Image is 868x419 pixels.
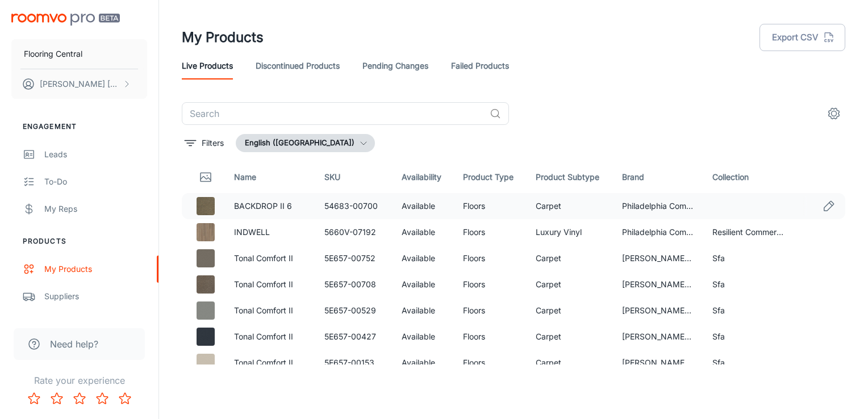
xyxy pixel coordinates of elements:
th: Brand [613,161,703,193]
td: [PERSON_NAME] Floors [613,324,703,350]
td: 5E657-00708 [315,271,393,298]
a: INDWELL [234,227,270,237]
button: Rate 4 star [91,387,114,410]
button: Rate 3 star [68,387,91,410]
td: Available [393,245,454,271]
td: Carpet [527,350,613,376]
a: BACKDROP II 6 [234,201,292,211]
a: Failed Products [451,52,509,79]
td: [PERSON_NAME] Floors [613,245,703,271]
td: 54683-00700 [315,193,393,219]
td: 5660V-07192 [315,219,393,245]
span: Need help? [50,337,98,351]
img: Roomvo PRO Beta [11,14,120,26]
div: My Reps [44,203,147,215]
button: Rate 2 star [45,387,68,410]
button: English ([GEOGRAPHIC_DATA]) [236,134,375,152]
td: 5E657-00427 [315,324,393,350]
h1: My Products [182,27,264,48]
td: Available [393,324,454,350]
p: Filters [202,137,224,149]
td: Available [393,298,454,324]
svg: Thumbnail [199,170,212,184]
td: Sfa [703,245,794,271]
a: Live Products [182,52,233,79]
p: [PERSON_NAME] [PERSON_NAME] [40,78,120,90]
td: Sfa [703,324,794,350]
div: To-do [44,175,147,188]
td: Floors [454,245,527,271]
p: Rate your experience [9,374,149,387]
button: filter [182,134,227,152]
td: Philadelphia Commercial [613,193,703,219]
td: Floors [454,193,527,219]
td: 5E657-00153 [315,350,393,376]
div: Suppliers [44,290,147,303]
td: Floors [454,350,527,376]
td: Floors [454,219,527,245]
a: Pending Changes [362,52,428,79]
button: Flooring Central [11,39,147,69]
input: Search [182,102,485,125]
th: Name [225,161,315,193]
a: Tonal Comfort II [234,253,293,263]
td: [PERSON_NAME] Floors [613,271,703,298]
th: Product Subtype [527,161,613,193]
td: 5E657-00529 [315,298,393,324]
a: Tonal Comfort II [234,332,293,341]
p: Flooring Central [24,48,82,60]
td: Carpet [527,245,613,271]
td: Carpet [527,271,613,298]
div: My Products [44,263,147,275]
td: Carpet [527,324,613,350]
a: Tonal Comfort II [234,279,293,289]
td: Philadelphia Commercial [613,219,703,245]
th: Availability [393,161,454,193]
a: Edit [819,196,838,216]
td: Resilient Commercial [703,219,794,245]
td: [PERSON_NAME] Floors [613,298,703,324]
th: SKU [315,161,393,193]
a: Tonal Comfort II [234,358,293,367]
a: Discontinued Products [256,52,340,79]
td: Sfa [703,298,794,324]
td: Available [393,271,454,298]
td: Available [393,193,454,219]
td: 5E657-00752 [315,245,393,271]
a: Tonal Comfort II [234,305,293,315]
td: Available [393,350,454,376]
td: Luxury Vinyl [527,219,613,245]
button: Rate 5 star [114,387,136,410]
button: [PERSON_NAME] [PERSON_NAME] [11,69,147,99]
td: [PERSON_NAME] Floors [613,350,703,376]
td: Floors [454,298,527,324]
td: Carpet [527,298,613,324]
button: Export CSV [759,24,845,51]
td: Floors [454,271,527,298]
td: Sfa [703,350,794,376]
td: Floors [454,324,527,350]
th: Product Type [454,161,527,193]
td: Available [393,219,454,245]
button: Rate 1 star [23,387,45,410]
td: Carpet [527,193,613,219]
td: Sfa [703,271,794,298]
div: Leads [44,148,147,161]
button: settings [823,102,845,125]
th: Collection [703,161,794,193]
